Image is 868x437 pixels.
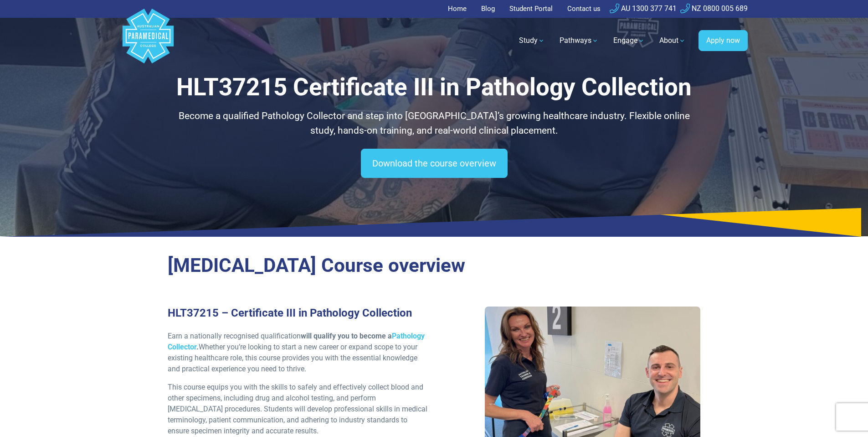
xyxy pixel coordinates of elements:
a: About [654,28,691,53]
a: Study [514,28,550,53]
p: Earn a nationally recognised qualification Whether you’re looking to start a new career or expand... [168,331,429,375]
a: Engage [608,28,650,53]
h2: [MEDICAL_DATA] Course overview [168,254,701,277]
p: This course equips you with the skills to safely and effectively collect blood and other specimen... [168,382,429,437]
h1: HLT37215 Certificate III in Pathology Collection [168,73,701,102]
a: Apply now [699,30,748,51]
strong: will qualify you to become a . [168,332,425,351]
a: AU 1300 377 741 [610,4,677,13]
a: Download the course overview [361,149,508,178]
a: Pathology Collector [168,332,425,351]
a: NZ 0800 005 689 [680,4,748,13]
p: Become a qualified Pathology Collector and step into [GEOGRAPHIC_DATA]’s growing healthcare indus... [168,109,701,138]
a: Australian Paramedical College [121,18,175,64]
a: Pathways [554,28,604,53]
h3: HLT37215 – Certificate III in Pathology Collection [168,307,429,320]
